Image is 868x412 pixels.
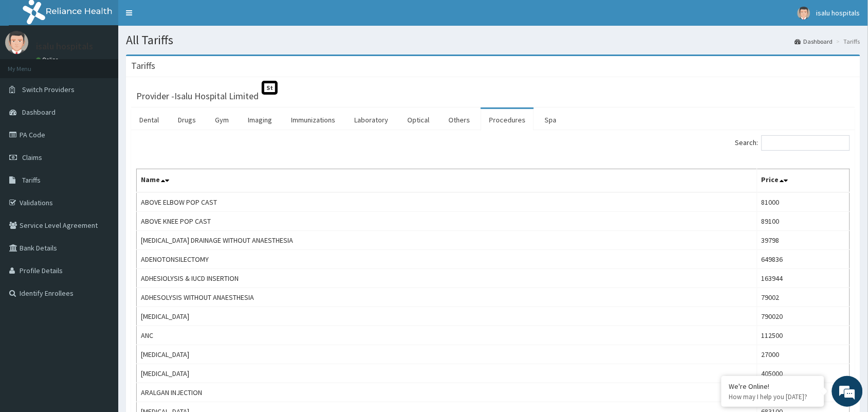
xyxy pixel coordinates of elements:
td: 405000 [757,364,849,383]
a: Others [440,109,478,131]
td: ADENOTONSILECTOMY [137,250,757,269]
p: isalu hospitals [36,42,93,51]
td: 39798 [757,231,849,250]
a: Optical [399,109,438,131]
a: Immunizations [283,109,343,131]
th: Price [757,169,849,193]
td: ANC [137,326,757,345]
td: ADHESOLYSIS WITHOUT ANAESTHESIA [137,288,757,307]
td: ABOVE KNEE POP CAST [137,212,757,231]
div: Minimize live chat window [169,5,193,30]
img: User Image [798,7,810,20]
div: We're Online! [729,382,817,391]
a: Imaging [240,109,280,131]
th: Name [137,169,757,193]
a: Dental [131,109,167,131]
a: Online [36,56,61,63]
td: 163944 [757,269,849,288]
td: [MEDICAL_DATA] [137,307,757,326]
input: Search: [762,135,850,151]
img: d_794563401_company_1708531726252_794563401 [19,51,42,77]
span: Switch Providers [22,85,75,94]
h3: Provider - Isalu Hospital Limited [136,92,259,101]
td: [MEDICAL_DATA] DRAINAGE WITHOUT ANAESTHESIA [137,231,757,250]
td: 89100 [757,212,849,231]
div: Chat with us now [53,58,173,71]
span: Dashboard [22,108,56,117]
span: Claims [22,153,42,162]
a: Laboratory [346,109,396,131]
span: St [262,81,278,95]
li: Tariffs [834,37,860,46]
img: User Image [5,31,28,54]
td: 112500 [757,326,849,345]
td: ARALGAN INJECTION [137,383,757,402]
td: 81000 [757,192,849,212]
td: ADHESIOLYSIS & IUCD INSERTION [137,269,757,288]
textarea: Type your message and hit 'Enter' [5,281,196,317]
label: Search: [735,135,850,151]
span: isalu hospitals [817,8,860,17]
p: How may I help you today? [729,392,817,401]
td: ABOVE ELBOW POP CAST [137,192,757,212]
a: Dashboard [795,37,833,46]
h3: Tariffs [131,61,155,70]
td: 649836 [757,250,849,269]
td: [MEDICAL_DATA] [137,345,757,364]
td: 27000 [757,345,849,364]
a: Procedures [481,109,534,131]
span: Tariffs [22,175,41,185]
td: [MEDICAL_DATA] [137,364,757,383]
a: Gym [207,109,237,131]
td: 79002 [757,288,849,307]
span: We're online! [60,130,142,234]
h1: All Tariffs [126,33,860,47]
td: 790020 [757,307,849,326]
a: Drugs [170,109,204,131]
a: Spa [536,109,565,131]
